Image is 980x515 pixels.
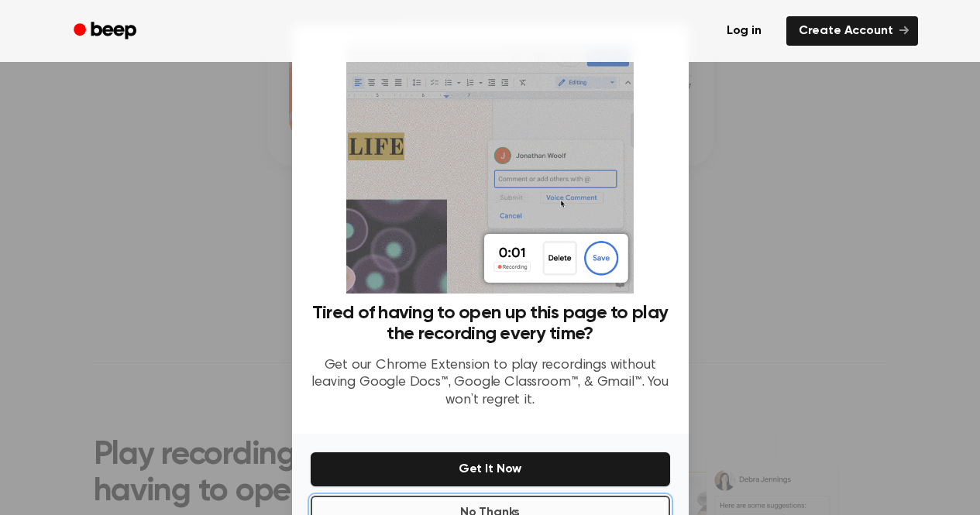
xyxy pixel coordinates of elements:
[311,452,670,486] button: Get It Now
[711,13,777,49] a: Log in
[63,16,150,46] a: Beep
[346,43,634,294] img: Beep extension in action
[786,16,918,46] a: Create Account
[311,357,670,410] p: Get our Chrome Extension to play recordings without leaving Google Docs™, Google Classroom™, & Gm...
[311,303,670,345] h3: Tired of having to open up this page to play the recording every time?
